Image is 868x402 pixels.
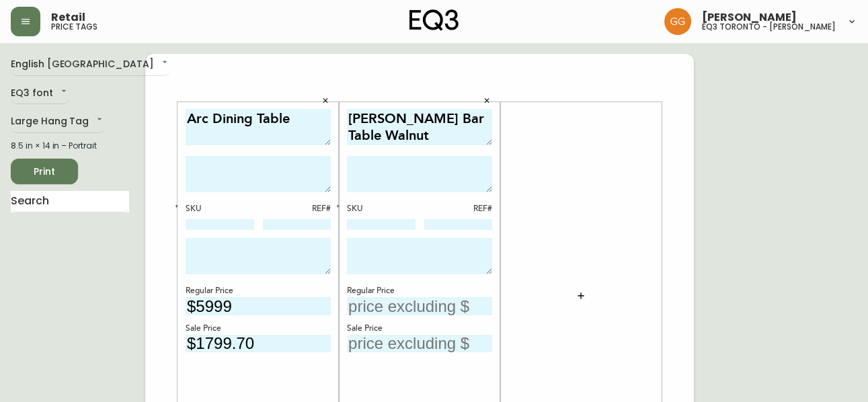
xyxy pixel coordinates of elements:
input: price excluding $ [347,335,492,353]
button: Print [11,159,78,184]
div: Sale Price [186,323,331,335]
div: REF# [424,203,493,215]
input: Search [11,191,129,212]
div: Regular Price [186,285,331,297]
span: [PERSON_NAME] [702,12,797,23]
textarea: [PERSON_NAME] Bar Table Walnut [347,109,492,146]
input: price excluding $ [347,297,492,315]
div: SKU [186,203,254,215]
img: logo [409,9,459,31]
div: Regular Price [347,285,492,297]
img: dbfc93a9366efef7dcc9a31eef4d00a7 [664,8,691,35]
h5: price tags [51,23,97,31]
h5: eq3 toronto - [PERSON_NAME] [702,23,836,31]
textarea: Arc Dining Table [186,109,331,146]
div: 8.5 in × 14 in – Portrait [11,140,129,152]
span: Print [22,163,67,180]
div: Sale Price [347,323,492,335]
span: Retail [51,12,85,23]
div: English [GEOGRAPHIC_DATA] [11,54,170,76]
input: price excluding $ [186,335,331,353]
input: price excluding $ [186,297,331,315]
div: REF# [263,203,331,215]
div: SKU [347,203,416,215]
div: EQ3 font [11,83,69,105]
div: Large Hang Tag [11,111,105,133]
